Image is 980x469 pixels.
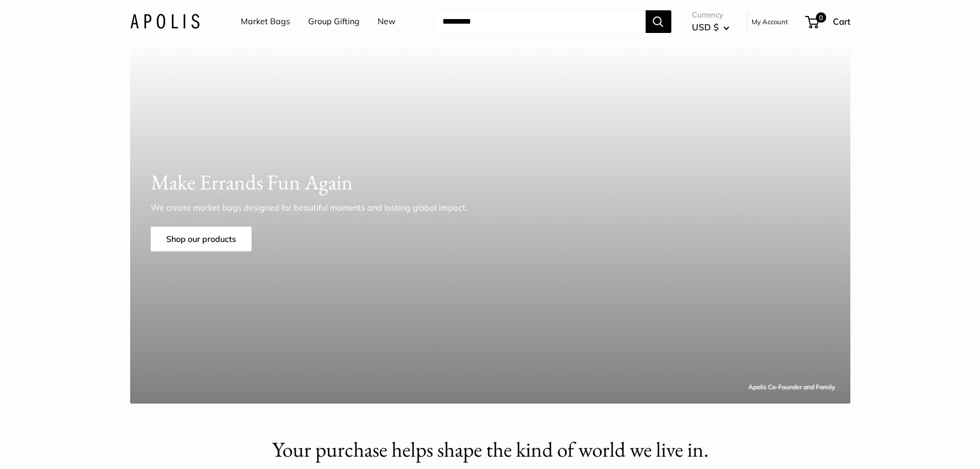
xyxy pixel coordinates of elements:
a: New [378,14,396,29]
a: 0 Cart [806,13,850,30]
img: Apolis [130,14,200,29]
input: Search... [434,10,646,33]
button: Search [646,10,671,33]
button: USD $ [692,19,729,36]
a: Market Bags [241,14,290,29]
div: Apolis Co-Founder and Family [749,381,835,393]
span: 0 [815,12,826,23]
h2: Your purchase helps shape the kind of world we live in. [215,435,765,465]
a: Group Gifting [308,14,360,29]
span: Cart [833,16,850,27]
a: My Account [752,15,788,28]
a: Shop our products [151,227,252,251]
span: Currency [692,8,729,22]
p: We create market bags designed for beautiful moments and lasting global impact. [151,201,485,214]
h1: Make Errands Fun Again [151,167,830,198]
span: USD $ [692,22,719,32]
